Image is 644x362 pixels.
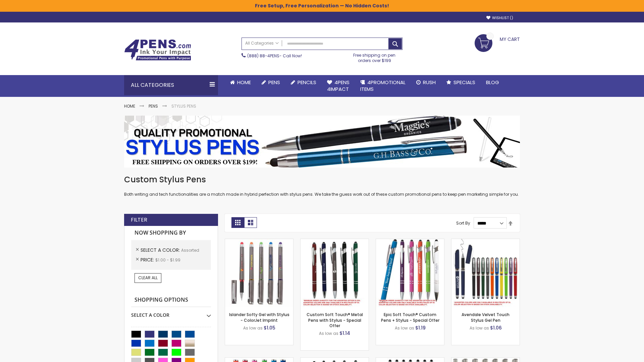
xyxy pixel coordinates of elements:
[451,239,520,244] a: Avendale Velvet Touch Stylus Gel Pen-Assorted
[135,273,161,283] a: Clear All
[256,75,285,90] a: Pens
[124,116,520,168] img: Stylus Pens
[229,312,289,323] a: Islander Softy Gel with Stylus - ColorJet Imprint
[155,257,180,263] span: $1.00 - $1.99
[451,239,520,307] img: Avendale Velvet Touch Stylus Gel Pen-Assorted
[376,239,444,307] img: 4P-MS8B-Assorted
[360,79,406,93] span: 4PROMOTIONAL ITEMS
[225,75,256,90] a: Home
[376,239,444,244] a: 4P-MS8B-Assorted
[268,79,280,86] span: Pens
[456,220,470,226] label: Sort By
[319,330,338,336] span: As low as
[346,50,403,63] div: Free shipping on pen orders over $199
[149,103,158,109] a: Pens
[131,307,211,318] div: Select A Color
[181,247,199,253] span: Assorted
[242,38,282,49] a: All Categories
[141,256,155,263] span: Price
[441,75,481,90] a: Specials
[231,217,244,228] strong: Grid
[298,79,316,86] span: Pencils
[395,325,414,331] span: As low as
[411,75,441,90] a: Rush
[462,312,509,323] a: Avendale Velvet Touch Stylus Gel Pen
[124,75,218,95] div: All Categories
[138,275,158,281] span: Clear All
[301,239,369,307] img: Custom Soft Touch® Metal Pens with Stylus-Assorted
[171,103,196,109] strong: Stylus Pens
[301,239,369,244] a: Custom Soft Touch® Metal Pens with Stylus-Assorted
[124,39,191,61] img: 4Pens Custom Pens and Promotional Products
[470,325,489,331] span: As low as
[285,75,322,90] a: Pencils
[237,79,251,86] span: Home
[486,79,499,86] span: Blog
[490,324,502,331] span: $1.06
[131,293,211,307] strong: Shopping Options
[322,75,355,97] a: 4Pens4impact
[264,324,275,331] span: $1.05
[131,226,211,240] strong: Now Shopping by
[486,15,513,20] a: Wishlist
[481,75,504,90] a: Blog
[355,75,411,97] a: 4PROMOTIONALITEMS
[225,239,293,307] img: Islander Softy Gel with Stylus - ColorJet Imprint-Assorted
[381,312,439,323] a: Epic Soft Touch® Custom Pens + Stylus - Special Offer
[453,79,475,86] span: Specials
[141,247,181,253] span: Select A Color
[423,79,436,86] span: Rush
[307,312,363,328] a: Custom Soft Touch® Metal Pens with Stylus - Special Offer
[225,239,293,244] a: Islander Softy Gel with Stylus - ColorJet Imprint-Assorted
[247,53,279,59] a: (888) 88-4PENS
[339,330,350,337] span: $1.14
[124,103,135,109] a: Home
[415,324,426,331] span: $1.19
[131,216,147,224] strong: Filter
[124,174,520,197] div: Both writing and tech functionalities are a match made in hybrid perfection with stylus pens. We ...
[327,79,350,93] span: 4Pens 4impact
[245,41,279,46] span: All Categories
[124,174,520,185] h1: Custom Stylus Pens
[247,53,302,59] span: - Call Now!
[243,325,263,331] span: As low as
